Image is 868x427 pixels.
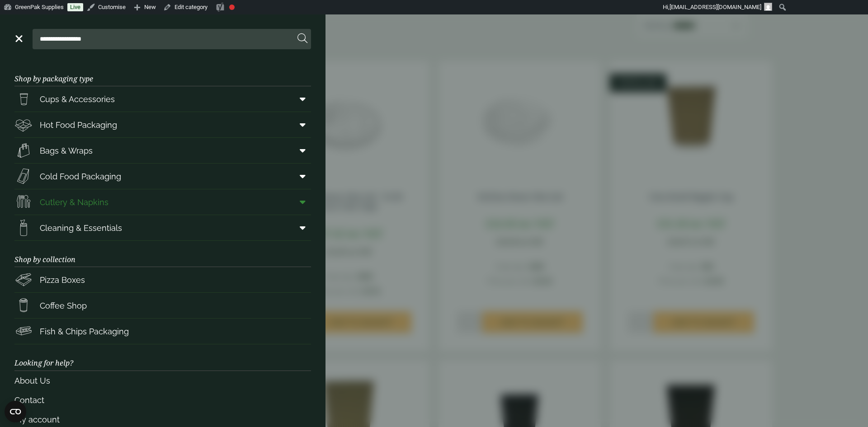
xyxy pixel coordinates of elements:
button: Open CMP widget [5,401,26,422]
span: [EMAIL_ADDRESS][DOMAIN_NAME] [670,4,761,10]
a: Live [67,3,83,11]
span: Cutlery & Napkins [40,196,108,208]
span: Cold Food Packaging [40,170,121,183]
a: Cutlery & Napkins [14,189,311,215]
a: Pizza Boxes [14,267,311,292]
a: Cold Food Packaging [14,164,311,189]
span: Hot Food Packaging [40,119,117,131]
a: Fish & Chips Packaging [14,319,311,344]
img: PintNhalf_cup.svg [14,90,33,108]
h3: Looking for help? [14,344,311,371]
h3: Shop by packaging type [14,60,311,86]
img: Pizza_boxes.svg [14,271,33,289]
span: Coffee Shop [40,300,87,312]
a: Cups & Accessories [14,86,311,112]
img: Deli_box.svg [14,116,33,134]
img: Paper_carriers.svg [14,141,33,160]
span: Cups & Accessories [40,93,115,105]
img: FishNchip_box.svg [14,322,33,340]
img: Sandwich_box.svg [14,167,33,185]
span: Bags & Wraps [40,145,93,157]
span: Pizza Boxes [40,274,85,286]
a: Hot Food Packaging [14,112,311,137]
span: Fish & Chips Packaging [40,325,129,338]
img: open-wipe.svg [14,219,33,237]
a: Coffee Shop [14,293,311,318]
a: Bags & Wraps [14,138,311,163]
h3: Shop by collection [14,241,311,267]
div: Needs improvement [229,5,235,10]
a: Cleaning & Essentials [14,215,311,240]
a: About Us [14,371,311,390]
img: Cutlery.svg [14,193,33,211]
img: HotDrink_paperCup.svg [14,296,33,314]
a: Contact [14,390,311,410]
span: Cleaning & Essentials [40,222,122,234]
